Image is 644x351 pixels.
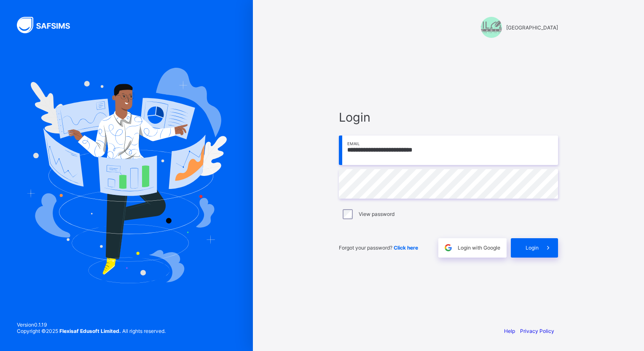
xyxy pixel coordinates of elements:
strong: Flexisaf Edusoft Limited. [59,328,121,334]
span: [GEOGRAPHIC_DATA] [506,24,558,31]
span: Login [526,245,539,251]
img: google.396cfc9801f0270233282035f929180a.svg [443,243,453,253]
img: SAFSIMS Logo [17,17,80,33]
span: Copyright © 2025 All rights reserved. [17,328,166,334]
span: Login [339,110,558,125]
label: View password [359,211,394,217]
span: Login with Google [458,245,500,251]
a: Click here [394,245,418,251]
span: Forgot your password? [339,245,418,251]
img: Hero Image [26,68,227,283]
span: Version 0.1.19 [17,322,166,328]
a: Help [504,328,515,334]
a: Privacy Policy [520,328,554,334]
